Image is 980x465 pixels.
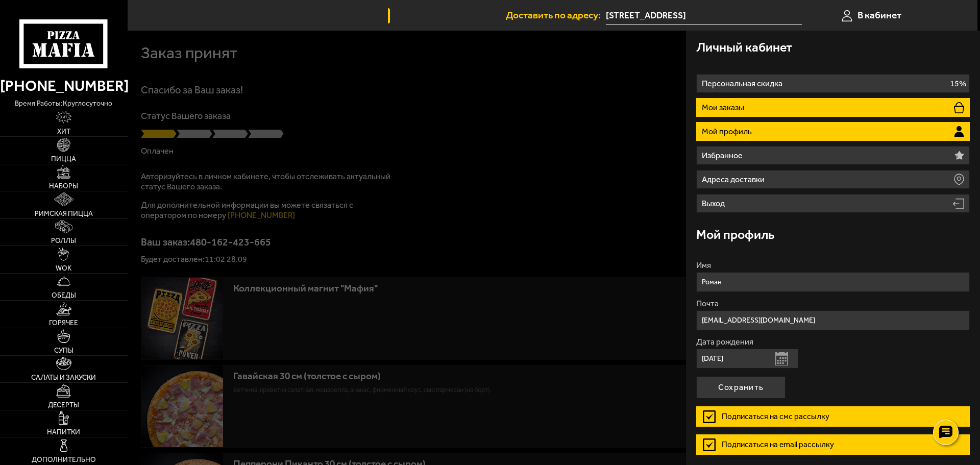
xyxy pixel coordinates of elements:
span: 0 руб. [949,8,967,15]
span: Доставить по адресу: [506,10,606,20]
input: Ваш адрес доставки [606,6,802,25]
p: Мой профиль [702,128,754,136]
span: [GEOGRAPHIC_DATA] [152,10,249,20]
span: Горячее [49,320,78,327]
label: Подписаться на смс рассылку [696,406,970,427]
p: Мои заказы [702,104,747,112]
span: Салаты и закуски [31,374,96,381]
span: Пицца [51,156,76,163]
label: Имя [696,261,970,270]
span: Дополнительно [32,456,96,463]
p: 15% [950,80,966,88]
span: 0 шт. [949,16,967,22]
p: Персональная скидка [702,80,785,88]
input: Ваше имя [696,272,970,292]
span: Роллы [51,237,76,244]
span: WOK [56,265,71,272]
span: Хит [57,128,70,135]
button: Открыть календарь [775,352,788,365]
img: 15daf4d41897b9f0e9f617042186c801.svg [375,8,390,23]
span: Римская пицца [35,210,93,217]
span: Десерты [48,402,79,409]
p: Избранное [702,152,745,160]
input: Ваша дата рождения [696,349,798,369]
span: Акции [273,10,307,20]
label: Подписаться на email рассылку [696,434,970,455]
span: Доставка [330,10,373,20]
span: проспект Героев, 26к1 [606,6,802,25]
p: Адреса доставки [702,176,767,184]
span: Наборы [49,183,78,190]
label: Дата рождения [696,338,970,346]
h3: Личный кабинет [696,41,792,54]
label: Почта [696,300,970,308]
span: Супы [54,347,73,354]
span: Напитки [47,429,80,436]
p: Выход [702,200,727,208]
span: В кабинет [857,10,901,20]
h3: Мой профиль [696,228,774,241]
span: Обеды [52,292,76,299]
input: Ваш e-mail [696,310,970,330]
button: Сохранить [696,376,786,399]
